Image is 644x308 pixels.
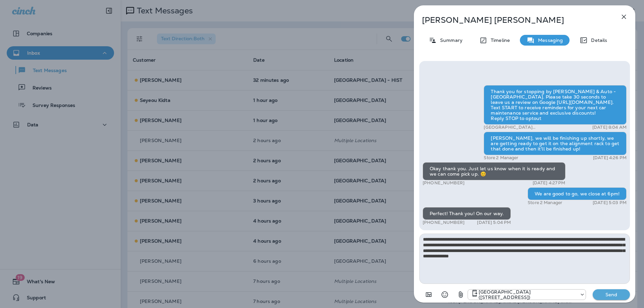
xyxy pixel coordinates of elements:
p: [DATE] 5:03 PM [593,200,627,205]
button: Send [593,289,630,300]
button: Select an emoji [438,288,451,301]
p: [GEOGRAPHIC_DATA] ([STREET_ADDRESS]) [479,289,576,300]
div: Thank you for stopping by [PERSON_NAME] & Auto - [GEOGRAPHIC_DATA]. Please take 30 seconds to lea... [484,85,627,125]
div: Okay thank you. Just let us know when it is ready and we can come pick up. 😊 [423,162,566,180]
p: [GEOGRAPHIC_DATA] ([STREET_ADDRESS]) [484,125,569,130]
p: Send [597,292,626,298]
div: [PERSON_NAME], we will be finishing up shortly, we are getting ready to get it on the alignment r... [484,132,627,155]
div: +1 (402) 571-1201 [468,289,586,300]
p: [DATE] 4:26 PM [593,155,627,161]
p: Summary [437,38,463,43]
p: Messaging [535,38,563,43]
p: [DATE] 8:04 AM [592,125,627,130]
button: Add in a premade template [422,288,435,301]
p: [PHONE_NUMBER] [423,220,465,225]
p: Timeline [487,38,510,43]
p: [PHONE_NUMBER] [423,180,465,186]
p: [DATE] 5:04 PM [477,220,511,225]
p: [PERSON_NAME] [PERSON_NAME] [422,15,605,25]
p: Store 2 Manager [528,200,562,205]
div: We are good to go, we close at 6pm! [528,187,627,200]
p: Store 2 Manager [484,155,518,161]
div: Perfect! Thank you! On our way. [423,207,511,220]
p: [DATE] 4:27 PM [533,180,566,186]
p: Details [588,38,607,43]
